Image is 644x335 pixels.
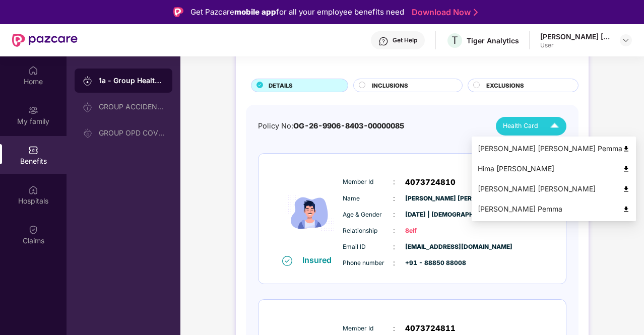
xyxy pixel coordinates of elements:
[83,76,93,86] img: svg+xml;base64,PHN2ZyB3aWR0aD0iMjAiIGhlaWdodD0iMjAiIHZpZXdCb3g9IjAgMCAyMCAyMCIgZmlsbD0ibm9uZSIgeG...
[293,121,404,130] span: OG-26-9906-8403-00000085
[405,210,456,220] span: [DATE] | [DEMOGRAPHIC_DATA]
[452,34,458,46] span: T
[540,32,611,41] div: [PERSON_NAME] [PERSON_NAME] Pemma
[546,117,563,135] img: Icuh8uwCUCF+XjCZyLQsAKiDCM9HiE6CMYmKQaPGkZKaA32CAAACiQcFBJY0IsAAAAASUVORK5CYII=
[405,258,456,268] span: +91 - 88850 88008
[302,255,338,265] div: Insured
[372,81,408,90] span: INCLUSIONS
[343,194,393,204] span: Name
[378,36,389,46] img: svg+xml;base64,PHN2ZyBpZD0iSGVscC0zMngzMiIgeG1sbnM9Imh0dHA6Ly93d3cudzMub3JnLzIwMDAvc3ZnIiB3aWR0aD...
[190,6,404,18] div: Get Pazcare for all your employee benefits need
[478,143,630,154] div: [PERSON_NAME] [PERSON_NAME] Pemma
[393,209,395,220] span: :
[622,206,630,213] img: svg+xml;base64,PHN2ZyB4bWxucz0iaHR0cDovL3d3dy53My5vcmcvMjAwMC9zdmciIHdpZHRoPSI0OCIgaGVpZ2h0PSI0OC...
[622,165,630,173] img: svg+xml;base64,PHN2ZyB4bWxucz0iaHR0cDovL3d3dy53My5vcmcvMjAwMC9zdmciIHdpZHRoPSI0OCIgaGVpZ2h0PSI0OC...
[467,36,519,45] div: Tiger Analytics
[234,7,276,17] strong: mobile app
[478,183,630,194] div: [PERSON_NAME] [PERSON_NAME]
[83,102,93,112] img: svg+xml;base64,PHN2ZyB3aWR0aD0iMjAiIGhlaWdodD0iMjAiIHZpZXdCb3g9IjAgMCAyMCAyMCIgZmlsbD0ibm9uZSIgeG...
[343,324,393,333] span: Member Id
[478,163,630,174] div: Hima [PERSON_NAME]
[28,105,38,115] img: svg+xml;base64,PHN2ZyB3aWR0aD0iMjAiIGhlaWdodD0iMjAiIHZpZXdCb3g9IjAgMCAyMCAyMCIgZmlsbD0ibm9uZSIgeG...
[486,81,524,90] span: EXCLUSIONS
[393,193,395,204] span: :
[99,76,164,86] div: 1a - Group Health Insurance
[393,225,395,236] span: :
[622,185,630,193] img: svg+xml;base64,PHN2ZyB4bWxucz0iaHR0cDovL3d3dy53My5vcmcvMjAwMC9zdmciIHdpZHRoPSI0OCIgaGVpZ2h0PSI0OC...
[405,176,456,188] span: 4073724810
[503,121,538,131] span: Health Card
[28,225,38,235] img: svg+xml;base64,PHN2ZyBpZD0iQ2xhaW0iIHhtbG5zPSJodHRwOi8vd3d3LnczLm9yZy8yMDAwL3N2ZyIgd2lkdGg9IjIwIi...
[393,176,395,187] span: :
[343,242,393,252] span: Email ID
[343,226,393,236] span: Relationship
[622,145,630,153] img: svg+xml;base64,PHN2ZyB4bWxucz0iaHR0cDovL3d3dy53My5vcmcvMjAwMC9zdmciIHdpZHRoPSI0OCIgaGVpZ2h0PSI0OC...
[258,120,404,132] div: Policy No:
[393,257,395,269] span: :
[12,34,78,47] img: New Pazcare Logo
[622,36,630,44] img: svg+xml;base64,PHN2ZyBpZD0iRHJvcGRvd24tMzJ4MzIiIHhtbG5zPSJodHRwOi8vd3d3LnczLm9yZy8yMDAwL3N2ZyIgd2...
[83,128,93,139] img: svg+xml;base64,PHN2ZyB3aWR0aD0iMjAiIGhlaWdodD0iMjAiIHZpZXdCb3g9IjAgMCAyMCAyMCIgZmlsbD0ibm9uZSIgeG...
[99,129,164,137] div: GROUP OPD COVER
[282,256,292,266] img: svg+xml;base64,PHN2ZyB4bWxucz0iaHR0cDovL3d3dy53My5vcmcvMjAwMC9zdmciIHdpZHRoPSIxNiIgaGVpZ2h0PSIxNi...
[269,81,293,90] span: DETAILS
[28,145,38,155] img: svg+xml;base64,PHN2ZyBpZD0iQmVuZWZpdHMiIHhtbG5zPSJodHRwOi8vd3d3LnczLm9yZy8yMDAwL3N2ZyIgd2lkdGg9Ij...
[343,177,393,187] span: Member Id
[280,171,340,254] img: icon
[478,204,630,215] div: [PERSON_NAME] Pemma
[412,7,475,18] a: Download Now
[343,210,393,220] span: Age & Gender
[393,323,395,334] span: :
[405,194,456,204] span: [PERSON_NAME] [PERSON_NAME] Pemma
[540,41,611,49] div: User
[405,226,456,236] span: Self
[28,65,38,76] img: svg+xml;base64,PHN2ZyBpZD0iSG9tZSIgeG1sbnM9Imh0dHA6Ly93d3cudzMub3JnLzIwMDAvc3ZnIiB3aWR0aD0iMjAiIG...
[393,36,417,44] div: Get Help
[393,241,395,252] span: :
[474,7,478,18] img: Stroke
[405,242,456,252] span: [EMAIL_ADDRESS][DOMAIN_NAME]
[405,322,456,334] span: 4073724811
[28,185,38,195] img: svg+xml;base64,PHN2ZyBpZD0iSG9zcGl0YWxzIiB4bWxucz0iaHR0cDovL3d3dy53My5vcmcvMjAwMC9zdmciIHdpZHRoPS...
[99,103,164,111] div: GROUP ACCIDENTAL INSURANCE
[343,258,393,268] span: Phone number
[173,7,183,17] img: Logo
[496,117,566,136] button: Health Card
